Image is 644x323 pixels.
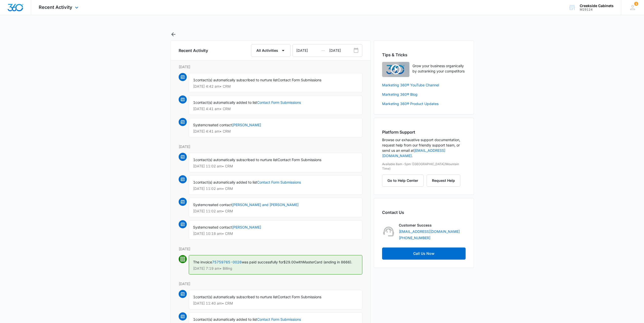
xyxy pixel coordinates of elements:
[251,44,290,57] button: All Activities
[399,235,430,240] a: [PHONE_NUMBER]
[193,180,195,184] span: 1
[278,295,321,299] span: Contact Form Submissions
[193,78,195,82] span: 1
[382,209,466,215] h2: Contact Us
[382,52,466,58] h2: Tips & Tricks
[193,130,358,133] p: [DATE] 4:41 am • CRM
[193,187,358,190] p: [DATE] 11:02 am • CRM
[193,158,195,162] span: 1
[193,295,195,299] span: 1
[193,100,195,105] span: 1
[212,260,242,264] a: 75759765-0026
[257,317,301,321] a: Contact Form Submissions
[278,158,321,162] span: Contact Form Submissions
[193,260,212,264] span: The invoice
[382,225,395,238] img: Customer Success
[427,178,460,183] a: Request Help
[293,44,362,57] div: Date Range Input Group
[382,101,466,106] a: Marketing 360® Product Updates
[195,78,278,82] span: contact(s) automatically subscribed to nurture list
[399,222,432,228] p: Customer Success
[193,203,205,207] span: System
[179,281,362,286] p: [DATE]
[382,175,424,187] button: Go to Help Center
[303,260,352,264] span: MasterCard (ending in 8666).
[296,260,303,264] span: with
[179,144,362,149] p: [DATE]
[193,107,358,111] p: [DATE] 4:41 am • CRM
[195,317,257,321] span: contact(s) automatically added to list
[193,302,358,305] p: [DATE] 11:40 am • CRM
[195,158,278,162] span: contact(s) automatically subscribed to nurture list
[193,317,195,321] span: 1
[634,2,638,6] span: 1
[257,180,301,184] a: Contact Form Submissions
[293,44,329,57] input: Date Range From
[193,123,205,127] span: System
[412,63,466,74] p: Grow your business organically by outranking your competitors
[193,164,358,168] p: [DATE] 11:02 am • CRM
[205,123,232,127] span: created contact
[179,47,208,54] h6: Recent Activity
[382,62,409,77] img: Quick Overview Video
[193,225,205,229] span: System
[382,82,466,88] a: Marketing 360® YouTube Channel
[193,232,358,235] p: [DATE] 10:18 am • CRM
[193,267,358,270] p: [DATE] 7:19 am • Billing
[427,175,460,187] button: Request Help
[382,129,466,135] h2: Platform Support
[179,246,362,252] p: [DATE]
[242,260,283,264] span: was paid successfully for
[278,78,321,82] span: Contact Form Submissions
[195,100,257,105] span: contact(s) automatically added to list
[205,203,232,207] span: created contact
[257,100,301,105] a: Contact Form Submissions
[232,203,299,207] a: [PERSON_NAME] and [PERSON_NAME]
[283,260,296,264] span: $29.00
[382,162,466,171] p: Available 8am-5pm ([GEOGRAPHIC_DATA]/Mountain Time)
[399,229,460,234] a: [EMAIL_ADDRESS][DOMAIN_NAME]
[232,225,261,229] a: [PERSON_NAME]
[179,64,362,69] p: [DATE]
[195,180,257,184] span: contact(s) automatically added to list
[382,137,466,158] p: Browse our exhaustive support documentation, request help from our friendly support team, or send...
[382,92,466,97] a: Marketing 360® Blog
[205,225,232,229] span: created contact
[193,85,358,88] p: [DATE] 4:42 am • CRM
[39,5,72,10] span: Recent Activity
[382,178,427,183] a: Go to Help Center
[329,44,362,57] input: Date Range To
[193,209,358,213] p: [DATE] 11:02 am • CRM
[580,8,614,11] div: account id
[580,4,614,8] div: account name
[195,295,278,299] span: contact(s) automatically subscribed to nurture list
[232,123,261,127] a: [PERSON_NAME]
[634,2,638,6] div: notifications count
[321,44,325,57] span: —
[382,247,466,260] a: Call Us Now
